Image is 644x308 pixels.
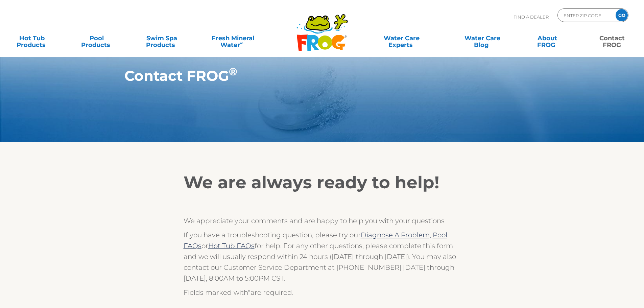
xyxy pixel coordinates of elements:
[184,287,461,298] p: Fields marked with are required.
[7,31,57,45] a: Hot TubProducts
[184,172,461,193] h2: We are always ready to help!
[361,231,431,239] a: Diagnose A Problem,
[184,230,461,284] p: If you have a troubleshooting question, please try our or for help. For any other questions, plea...
[616,9,628,21] input: GO
[587,31,637,45] a: ContactFROG
[184,215,461,226] p: We appreciate your comments and are happy to help you with your questions
[522,31,572,45] a: AboutFROG
[361,31,443,45] a: Water CareExperts
[240,40,243,46] sup: ∞
[514,8,549,25] p: Find A Dealer
[124,68,488,84] h1: Contact FROG
[201,31,264,45] a: Fresh MineralWater∞
[563,10,609,20] input: Zip Code Form
[208,242,255,250] a: Hot Tub FAQs
[457,31,507,45] a: Water CareBlog
[72,31,122,45] a: PoolProducts
[137,31,187,45] a: Swim SpaProducts
[229,65,237,78] sup: ®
